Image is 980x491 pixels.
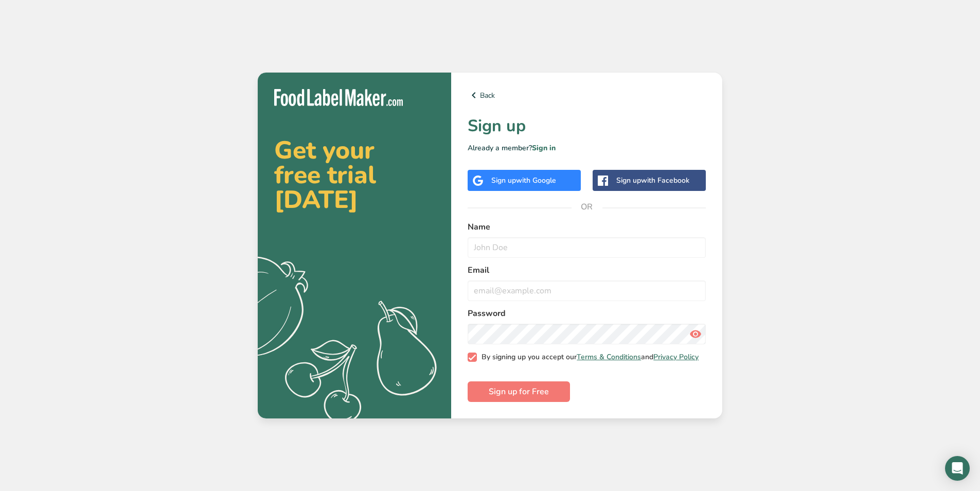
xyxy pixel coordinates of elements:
span: By signing up you accept our and [477,353,699,362]
h2: Get your free trial [DATE] [274,138,435,212]
a: Terms & Conditions [577,352,641,362]
img: Food Label Maker [274,89,403,106]
h1: Sign up [468,114,706,138]
span: with Facebook [641,176,689,185]
div: Open Intercom Messenger [945,456,970,481]
label: Name [468,221,706,233]
label: Password [468,307,706,320]
div: Sign up [616,175,689,186]
input: email@example.com [468,280,706,301]
a: Back [468,89,706,101]
span: OR [572,191,602,222]
p: Already a member? [468,143,706,153]
span: with Google [516,176,556,185]
a: Privacy Policy [653,352,699,362]
span: Sign up for Free [489,385,549,398]
button: Sign up for Free [468,381,570,402]
a: Sign in [532,143,556,153]
label: Email [468,264,706,276]
input: John Doe [468,237,706,258]
div: Sign up [491,175,556,186]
